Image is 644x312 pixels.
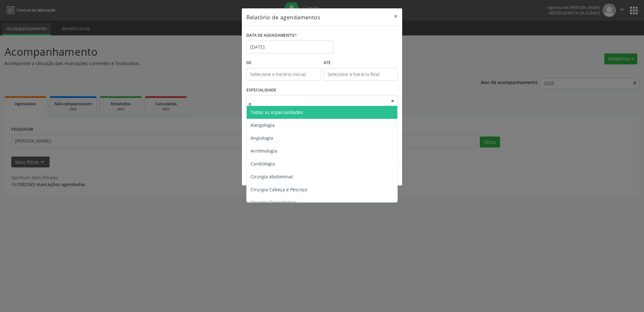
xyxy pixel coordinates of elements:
input: Selecione uma data ou intervalo [246,41,333,53]
label: De [246,58,320,68]
span: Todas as especialidades [251,109,303,115]
input: Seleciona uma especialidade [249,97,384,110]
span: Cirurgia Ginecologica [251,199,297,205]
input: Selecione o horário inicial [246,68,320,81]
h5: Relatório de agendamentos [246,13,320,21]
span: Alergologia [251,122,275,128]
span: Arritmologia [251,148,277,154]
label: DATA DE AGENDAMENTO [246,31,297,41]
span: Cirurgia Cabeça e Pescoço [251,186,307,193]
input: Selecione o horário final [324,68,398,81]
span: Cirurgia Abdominal [251,174,293,180]
span: Angiologia [251,135,273,141]
span: Cardiologia [251,161,275,167]
button: Close [389,8,402,24]
label: ATÉ [324,58,398,68]
label: ESPECIALIDADE [246,85,276,95]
